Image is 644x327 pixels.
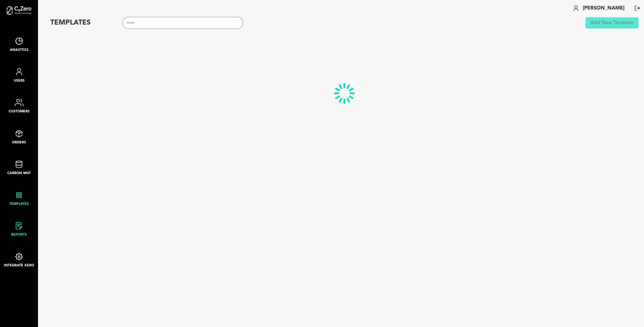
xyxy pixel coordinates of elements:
[4,263,34,268] span: Integrate Xero
[7,161,31,168] img: analytics-icon
[4,253,34,260] img: integration-icon
[12,130,26,137] img: analytics-icon
[7,171,31,176] span: Carbon Mgt
[7,6,32,15] img: logo
[14,68,25,84] a: Users
[15,222,23,229] img: reports-icon
[10,48,29,53] span: Analytics
[50,17,91,29] nav: breadcrumb
[12,130,26,145] a: Orders
[15,191,23,199] img: templates-icon
[10,37,29,45] img: analytics-icon
[7,161,31,176] a: Carbon Mgt
[11,232,27,238] span: Reports
[9,202,29,207] span: Templates
[11,222,27,238] a: Reports
[9,191,29,207] a: Templates
[583,4,624,12] span: [PERSON_NAME]
[9,99,30,106] img: analytics-icon
[9,109,30,114] span: Customers
[4,253,34,268] a: Integrate Xero
[14,78,25,84] span: Users
[9,99,30,114] a: Customers
[12,140,26,145] span: Orders
[50,17,91,29] li: Templates
[10,37,29,53] a: Analytics
[14,68,25,75] img: analytics-icon
[574,5,579,11] img: user icon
